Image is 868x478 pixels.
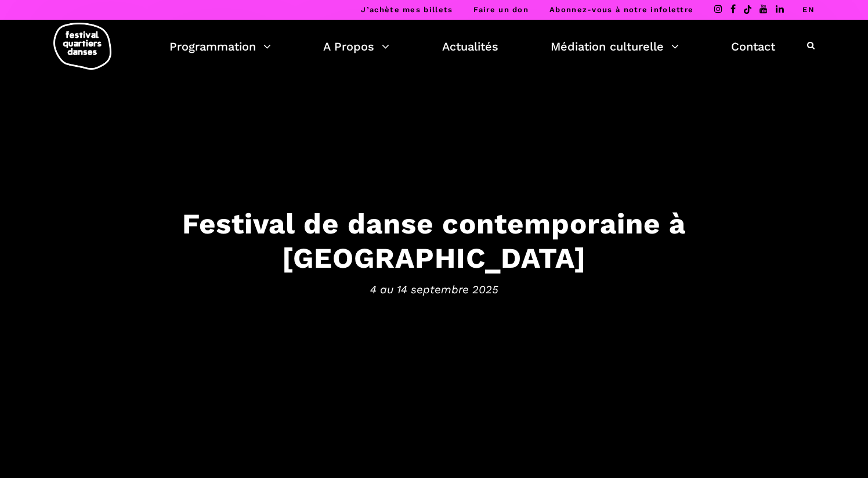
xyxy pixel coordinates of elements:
[551,37,679,56] a: Médiation culturelle
[549,5,693,14] a: Abonnez-vous à notre infolettre
[323,37,389,56] a: A Propos
[53,23,111,70] img: logo-fqd-med
[802,5,815,14] a: EN
[473,5,529,14] a: Faire un don
[361,5,453,14] a: J’achète mes billets
[169,37,271,56] a: Programmation
[74,281,794,298] span: 4 au 14 septembre 2025
[74,207,794,275] h3: Festival de danse contemporaine à [GEOGRAPHIC_DATA]
[731,37,775,56] a: Contact
[442,37,498,56] a: Actualités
